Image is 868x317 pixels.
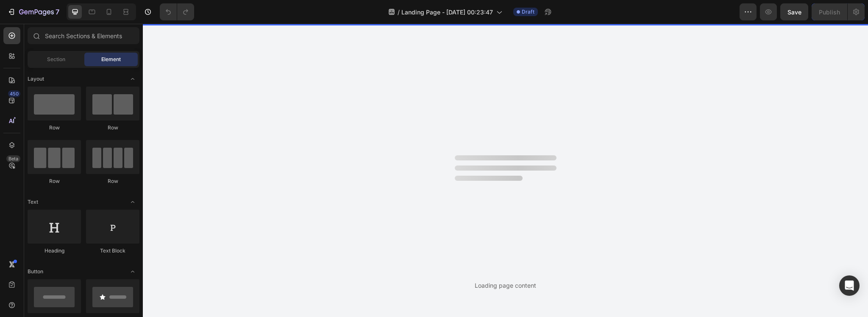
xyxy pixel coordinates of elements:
button: Save [780,3,808,20]
div: Loading page content [475,281,536,290]
span: Text [28,198,38,206]
div: Undo/Redo [160,3,194,20]
span: Draft [522,8,534,16]
button: 7 [3,3,63,20]
span: / [398,8,400,17]
div: 450 [8,90,20,97]
span: Button [28,268,43,275]
span: Element [101,56,121,63]
div: Row [86,177,139,185]
div: Beta [6,155,20,162]
span: Section [47,56,65,63]
div: Heading [28,247,81,255]
span: Toggle open [126,72,139,86]
div: Open Intercom Messenger [839,275,860,296]
div: Row [28,177,81,185]
div: Publish [819,8,840,17]
div: Row [28,124,81,132]
span: Layout [28,75,44,83]
span: Toggle open [126,195,139,209]
div: Text Block [86,247,139,255]
button: Publish [812,3,847,20]
span: Toggle open [126,265,139,278]
span: Landing Page - [DATE] 00:23:47 [401,8,493,17]
div: Row [86,124,139,132]
span: Save [787,8,801,16]
input: Search Sections & Elements [28,27,139,44]
p: 7 [56,7,59,17]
